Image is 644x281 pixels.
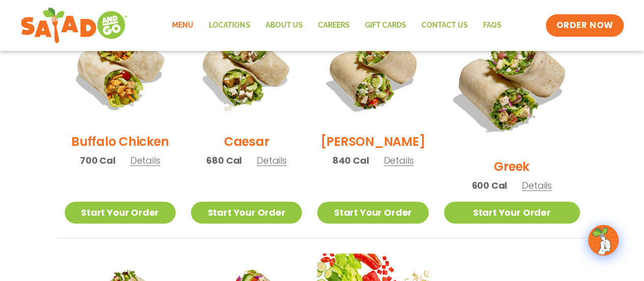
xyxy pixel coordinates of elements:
[320,133,425,150] h2: [PERSON_NAME]
[475,14,509,37] a: FAQs
[191,14,302,125] img: Product photo for Caesar Wrap
[206,154,242,167] span: 680 Cal
[164,14,509,37] nav: Menu
[71,133,169,150] h2: Buffalo Chicken
[444,14,580,150] img: Product photo for Greek Wrap
[130,154,160,167] span: Details
[310,14,357,37] a: Careers
[357,14,413,37] a: GIFT CARDS
[413,14,475,37] a: Contact Us
[201,14,258,37] a: Locations
[80,154,116,167] span: 700 Cal
[383,154,413,167] span: Details
[224,133,269,150] h2: Caesar
[257,154,287,167] span: Details
[494,158,529,175] h2: Greek
[444,201,580,223] a: Start Your Order
[332,154,369,167] span: 840 Cal
[65,14,176,125] img: Product photo for Buffalo Chicken Wrap
[164,14,201,37] a: Menu
[589,226,618,254] img: wpChatIcon
[65,201,176,223] a: Start Your Order
[317,201,428,223] a: Start Your Order
[522,179,552,192] span: Details
[20,5,128,46] img: new-SAG-logo-768×292
[258,14,310,37] a: About Us
[556,19,613,32] span: ORDER NOW
[471,178,507,192] span: 600 Cal
[546,14,623,37] a: ORDER NOW
[191,201,302,223] a: Start Your Order
[317,14,428,125] img: Product photo for Cobb Wrap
